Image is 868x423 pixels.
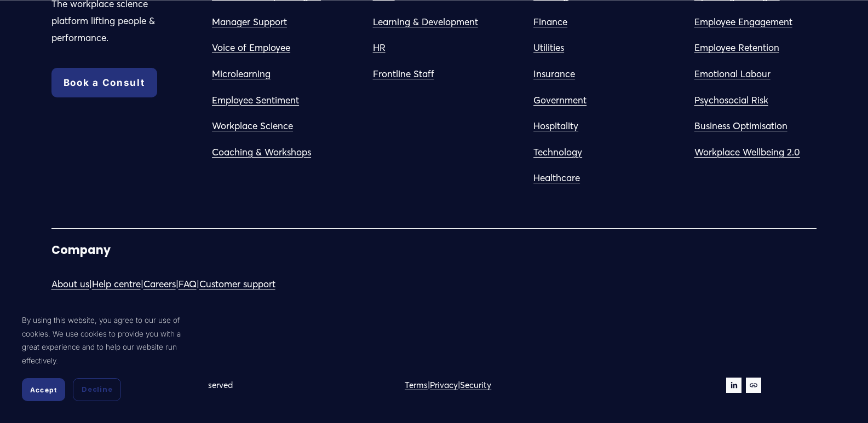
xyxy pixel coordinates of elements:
[212,144,311,161] a: Coaching & Workshops
[73,378,121,401] button: Decline
[51,68,157,97] a: Book a Consult
[694,92,768,109] a: Psychosocial Risk
[373,14,478,31] a: Learning & Development
[694,144,779,161] a: Workplace Wellbein
[726,378,741,393] a: LinkedIn
[533,92,587,109] a: Government
[533,14,567,31] a: Finance
[533,118,578,135] a: Hospitality
[30,386,57,394] span: Accept
[746,378,761,393] a: URL
[51,242,111,258] strong: Company
[373,39,386,56] a: HR
[51,276,431,293] p: | | | |
[22,378,65,401] button: Accept
[51,276,89,293] a: About us
[533,144,582,161] a: Technology
[143,276,176,293] a: Careers
[51,378,431,393] p: Copyright © 2024 Groov Ltd. All rights reserved
[92,276,141,293] a: Help centre
[179,276,197,293] a: FAQ
[694,14,792,31] a: Employee Engagement
[694,66,771,83] a: Emotional Labour
[82,385,112,395] span: Decline
[460,378,491,393] a: Security
[212,92,299,109] a: Employee Sentiment
[694,118,787,135] a: Business Optimisation
[694,39,779,56] a: Employee Retention
[533,39,564,56] a: Utilities
[199,276,275,293] a: Customer support
[212,39,290,56] a: Voice of Employee
[405,378,656,393] p: | |
[533,170,580,187] a: Healthcare
[11,303,208,412] section: Cookie banner
[430,378,458,393] a: Privacy
[779,144,800,161] a: g 2.0
[212,66,271,83] a: Microlearning
[212,118,293,135] a: Workplace Science
[533,66,575,83] a: Insurance
[405,378,428,393] a: Terms
[22,314,197,367] p: By using this website, you agree to our use of cookies. We use cookies to provide you with a grea...
[212,14,287,31] a: Manager Support
[373,66,434,83] a: Frontline Staff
